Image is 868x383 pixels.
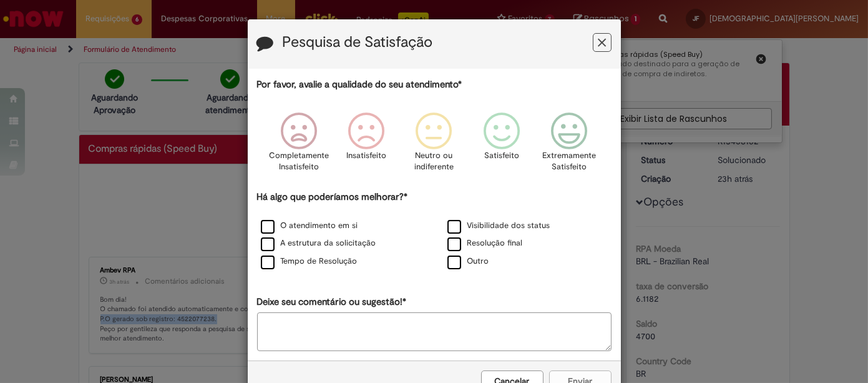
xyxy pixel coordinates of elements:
[283,34,433,51] label: Pesquisa de Satisfação
[537,103,601,189] div: Extremamente Satisfeito
[261,237,376,249] label: A estrutura da solicitação
[447,237,523,249] label: Resolução final
[411,150,456,173] p: Neutro ou indiferente
[542,150,596,173] p: Extremamente Satisfeito
[447,256,489,267] label: Outro
[447,220,550,232] label: Visibilidade dos status
[334,103,398,189] div: Insatisfeito
[261,256,358,267] label: Tempo de Resolução
[257,191,612,271] div: Há algo que poderíamos melhorar?*
[346,150,386,162] p: Insatisfeito
[470,103,534,189] div: Satisfeito
[402,103,466,189] div: Neutro ou indiferente
[257,78,462,91] label: Por favor, avalie a qualidade do seu atendimento*
[257,296,407,309] label: Deixe seu comentário ou sugestão!*
[484,150,519,162] p: Satisfeito
[267,103,331,189] div: Completamente Insatisfeito
[261,220,358,232] label: O atendimento em si
[269,150,329,173] p: Completamente Insatisfeito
